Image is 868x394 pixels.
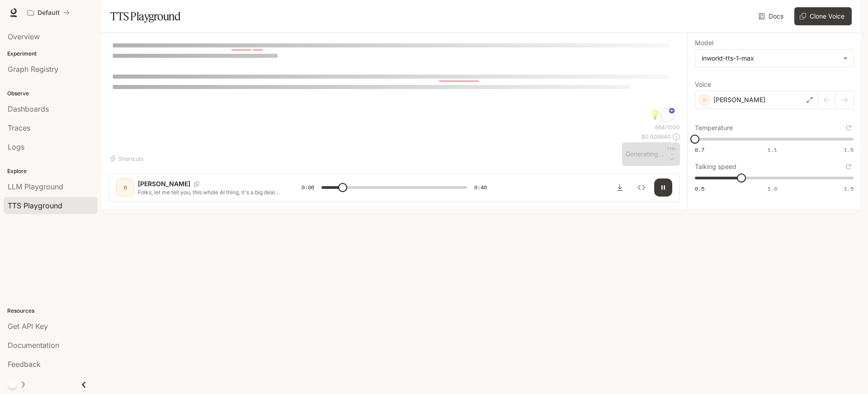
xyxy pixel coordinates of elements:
p: Model [695,40,713,46]
span: 1.1 [768,146,777,154]
p: Default [38,9,60,17]
p: [PERSON_NAME] [138,179,190,188]
p: [PERSON_NAME] [713,95,765,104]
button: Reset to default [844,123,854,133]
p: Folks, let me tell you, this whole AI thing, it's a big deal. It's like a new kind of power, a ne... [138,188,280,196]
button: Copy Voice ID [190,181,203,187]
div: inworld-tts-1-max [702,54,839,63]
span: 1.0 [768,185,777,192]
h1: TTS Playground [110,7,180,25]
button: Inspect [632,178,651,197]
div: D [118,180,132,195]
button: Clone Voice [794,7,852,25]
div: inworld-tts-1-max [695,50,853,67]
button: All workspaces [24,4,74,22]
span: 0.7 [695,146,704,154]
p: Voice [695,81,711,88]
span: 0:06 [302,183,314,192]
button: Reset to default [844,162,854,172]
button: Download audio [611,178,629,197]
button: Shortcuts [108,151,147,166]
span: 1.5 [844,146,854,154]
textarea: To enrich screen reader interactions, please activate Accessibility in Grammarly extension settings [112,40,676,123]
span: 1.5 [844,185,854,192]
span: 0:46 [474,183,487,192]
p: Talking speed [695,164,736,170]
a: Docs [757,7,787,25]
span: 0.5 [695,185,704,192]
p: Temperature [695,125,733,131]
